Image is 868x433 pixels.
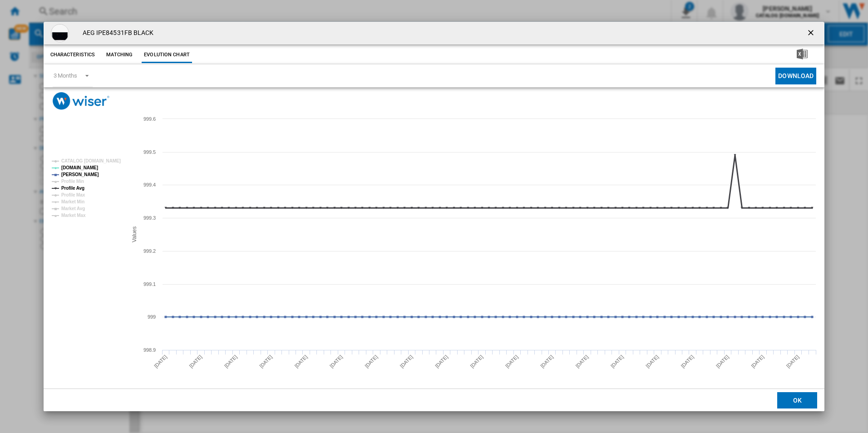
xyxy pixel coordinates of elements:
tspan: [DATE] [223,354,238,369]
tspan: [DATE] [329,354,344,369]
tspan: Market Avg [61,206,85,211]
tspan: Profile Avg [61,186,84,191]
div: 3 Months [54,72,77,79]
button: Download [775,68,816,84]
tspan: Values [131,226,138,242]
tspan: [DATE] [574,354,589,369]
tspan: [DATE] [645,354,660,369]
tspan: [DATE] [364,354,379,369]
tspan: [DATE] [715,354,730,369]
tspan: 999.5 [143,149,156,155]
button: Characteristics [48,47,98,63]
tspan: Profile Min [61,179,84,184]
tspan: 999 [148,314,156,320]
button: Evolution chart [142,47,192,63]
tspan: 998.9 [143,347,156,353]
tspan: 999.1 [143,281,156,287]
md-dialog: Product popup [44,22,825,412]
img: 238277768 [51,24,69,42]
ng-md-icon: getI18NText('BUTTONS.CLOSE_DIALOG') [806,28,817,39]
tspan: [DATE] [293,354,308,369]
tspan: 999.6 [143,116,156,122]
h4: AEG IPE84531FB BLACK [78,29,154,38]
tspan: 999.2 [143,248,156,254]
tspan: [DATE] [258,354,273,369]
button: Matching [99,47,139,63]
tspan: Profile Max [61,192,85,197]
tspan: Market Max [61,213,86,218]
tspan: [DATE] [188,354,203,369]
tspan: [DATE] [469,354,484,369]
button: getI18NText('BUTTONS.CLOSE_DIALOG') [803,24,821,42]
tspan: [DATE] [750,354,765,369]
tspan: [DATE] [610,354,625,369]
tspan: [DATE] [153,354,168,369]
img: excel-24x24.png [797,49,808,59]
tspan: [DATE] [680,354,695,369]
tspan: [DOMAIN_NAME] [61,165,98,170]
img: logo_wiser_300x94.png [53,92,109,110]
tspan: [DATE] [399,354,414,369]
button: Download in Excel [782,47,822,63]
button: OK [777,392,817,408]
tspan: [PERSON_NAME] [61,172,99,177]
tspan: [DATE] [785,354,800,369]
tspan: 999.3 [143,215,156,221]
tspan: 999.4 [143,182,156,187]
tspan: Market Min [61,199,84,204]
tspan: [DATE] [539,354,554,369]
tspan: [DATE] [504,354,519,369]
tspan: [DATE] [434,354,449,369]
tspan: CATALOG [DOMAIN_NAME] [61,158,121,163]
